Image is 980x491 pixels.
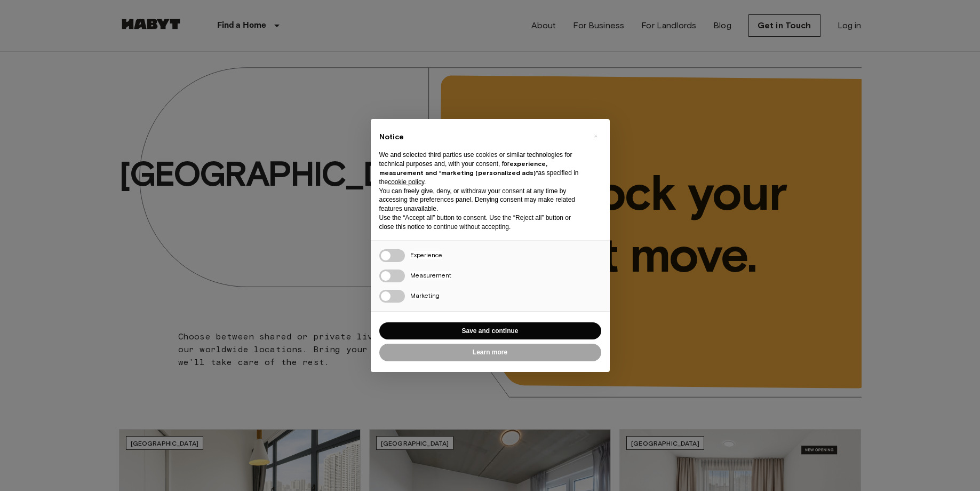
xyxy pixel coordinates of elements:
p: You can freely give, deny, or withdraw your consent at any time by accessing the preferences pane... [379,187,584,213]
span: Experience [410,251,442,259]
button: Save and continue [379,322,601,340]
strong: experience, measurement and “marketing (personalized ads)” [379,160,547,177]
span: Measurement [410,271,451,279]
h2: Notice [379,132,584,142]
p: Use the “Accept all” button to consent. Use the “Reject all” button or close this notice to conti... [379,213,584,232]
button: Close this notice [587,128,604,145]
span: × [594,130,597,142]
a: cookie policy [388,178,424,186]
button: Learn more [379,344,601,361]
p: We and selected third parties use cookies or similar technologies for technical purposes and, wit... [379,151,584,186]
span: Marketing [410,291,440,299]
